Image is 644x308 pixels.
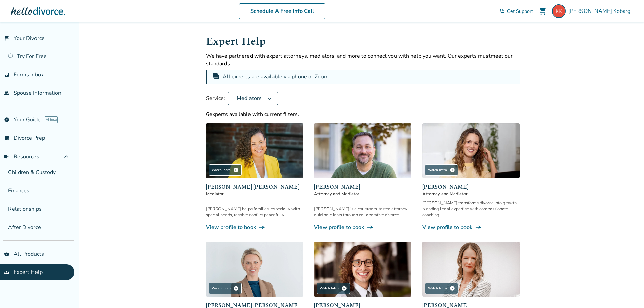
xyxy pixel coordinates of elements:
[4,135,9,141] span: list_alt_check
[206,123,303,178] img: Claudia Brown Coulter
[367,224,374,231] span: line_end_arrow_notch
[233,286,239,291] span: play_circle
[552,4,566,18] img: kobargken@gmail.com
[259,224,265,231] span: line_end_arrow_notch
[206,191,303,197] span: Mediator
[314,183,411,191] span: [PERSON_NAME]
[425,283,458,294] div: Watch Intro
[234,95,264,102] span: Mediators
[314,123,411,178] img: Neil Forester
[4,72,9,77] span: inbox
[4,154,9,159] span: menu_book
[475,224,482,231] span: line_end_arrow_notch
[62,152,70,161] span: expand_less
[450,286,455,291] span: play_circle
[499,8,504,14] span: phone_in_talk
[206,183,303,191] span: [PERSON_NAME] [PERSON_NAME]
[223,73,330,81] div: All experts are available via phone or Zoom
[4,117,9,122] span: explore
[233,167,239,173] span: play_circle
[4,269,9,275] span: groups
[228,92,278,105] button: Mediators
[206,52,520,67] p: We have partnered with expert attorneys, mediators, and more to connect you with help you want. O...
[4,153,39,160] span: Resources
[341,286,347,291] span: play_circle
[209,283,242,294] div: Watch Intro
[422,200,520,218] div: [PERSON_NAME] transforms divorce into growth, blending legal expertise with compassionate coaching.
[14,71,44,78] span: Forms Inbox
[206,33,520,50] h1: Expert Help
[317,283,350,294] div: Watch Intro
[539,7,547,15] span: shopping_cart
[206,111,520,118] div: 6 experts available with current filters.
[425,164,458,176] div: Watch Intro
[239,3,325,19] a: Schedule A Free Info Call
[4,251,9,257] span: shopping_basket
[422,242,520,297] img: Alex Meeks
[450,167,455,173] span: play_circle
[314,223,411,231] a: View profile to bookline_end_arrow_notch
[422,191,520,197] span: Attorney and Mediator
[206,242,303,297] img: Melissa Wheeler Hoff
[499,8,533,15] a: phone_in_talkGet Support
[209,164,242,176] div: Watch Intro
[4,90,9,96] span: people
[422,123,520,178] img: Kara Francis
[314,206,411,218] div: [PERSON_NAME] is a courtroom-tested attorney guiding clients through collaborative divorce.
[206,223,303,231] a: View profile to bookline_end_arrow_notch
[45,116,58,123] span: AI beta
[206,95,225,102] span: Service:
[314,242,411,297] img: Alex Glassmann
[568,7,633,15] span: [PERSON_NAME] Kobarg
[314,191,411,197] span: Attorney and Mediator
[212,73,220,81] span: forum
[206,206,303,218] div: [PERSON_NAME] helps families, especially with special needs, resolve conflict peacefully.
[4,35,9,41] span: flag_2
[507,8,533,15] span: Get Support
[422,183,520,191] span: [PERSON_NAME]
[206,52,513,67] span: meet our standards.
[610,276,644,308] iframe: Chat Widget
[422,223,520,231] a: View profile to bookline_end_arrow_notch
